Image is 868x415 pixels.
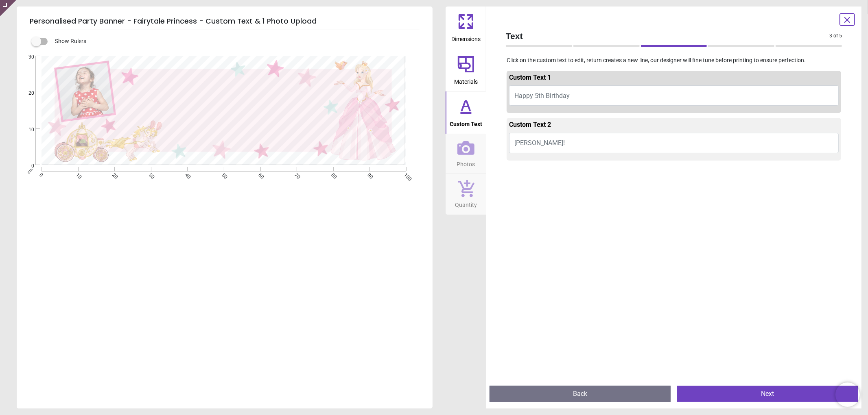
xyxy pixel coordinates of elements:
[499,56,848,65] p: Click on the custom text to edit, return creates a new line, our designer will fine tune before p...
[446,174,486,215] button: Quantity
[30,13,420,30] h5: Personalised Party Banner - Fairytale Princess - Custom Text & 1 Photo Upload
[829,33,842,39] span: 3 of 5
[677,386,858,402] button: Next
[450,116,482,128] span: Custom Text
[835,382,860,407] iframe: Brevo live chat
[509,85,839,106] button: Happy 5th Birthday
[446,91,486,134] button: Custom Text
[455,197,477,209] span: Quantity
[454,74,478,86] span: Materials
[446,49,486,91] button: Materials
[457,156,475,169] span: Photos
[36,37,433,46] div: Show Rulers
[514,139,565,147] span: [PERSON_NAME]!
[509,133,839,153] button: [PERSON_NAME]!
[506,30,829,42] span: Text
[446,134,486,174] button: Photos
[514,92,570,100] span: Happy 5th Birthday
[451,31,481,43] span: Dimensions
[509,74,551,81] span: Custom Text 1
[509,121,551,128] span: Custom Text 2
[19,54,34,61] span: 30
[446,7,486,49] button: Dimensions
[490,386,671,402] button: Back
